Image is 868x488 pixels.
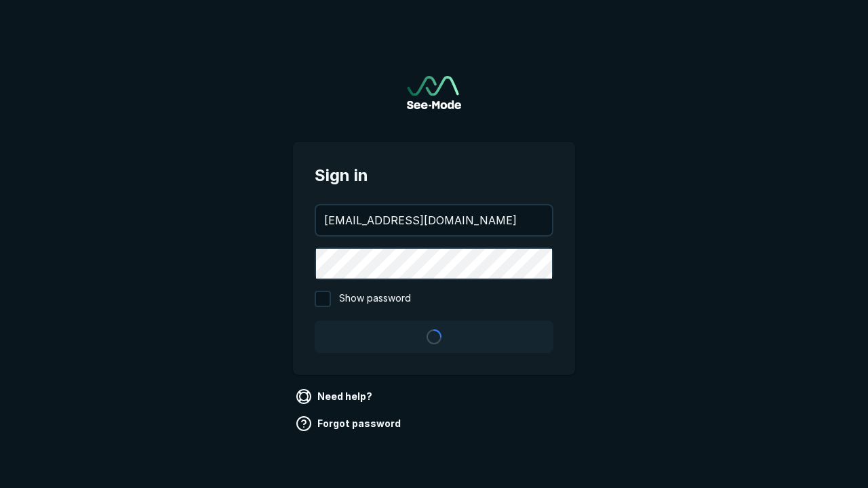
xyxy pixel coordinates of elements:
span: Show password [339,291,411,307]
a: Forgot password [293,413,406,434]
input: your@email.com [316,205,552,235]
span: Sign in [315,163,553,188]
a: Go to sign in [407,76,461,109]
img: See-Mode Logo [407,76,461,109]
a: Need help? [293,386,378,407]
